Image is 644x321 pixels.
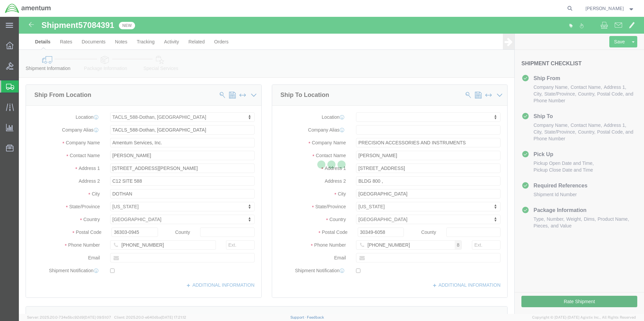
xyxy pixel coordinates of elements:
span: [DATE] 17:21:12 [161,315,186,319]
a: Feedback [307,315,324,319]
img: logo [5,3,51,13]
button: [PERSON_NAME] [585,4,635,12]
span: Marcus McGuire [585,5,624,12]
span: Client: 2025.20.0-e640dba [114,315,186,319]
span: Server: 2025.20.0-734e5bc92d9 [27,315,111,319]
span: [DATE] 09:51:07 [84,315,111,319]
span: Copyright © [DATE]-[DATE] Agistix Inc., All Rights Reserved [532,315,636,320]
a: Support [290,315,307,319]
